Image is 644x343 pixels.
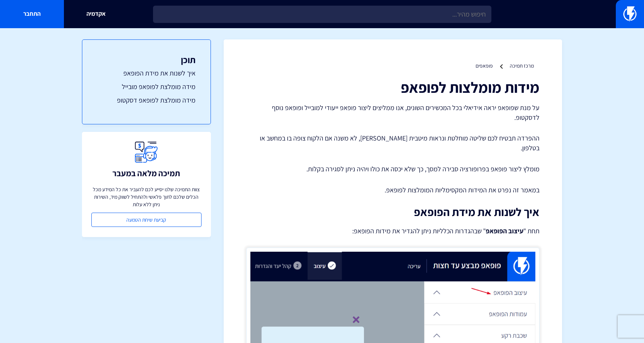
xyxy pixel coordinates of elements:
a: מרכז תמיכה [510,62,534,69]
p: על מנת שפופאפ יראה אידיאלי בכל המכשירים השונים, אנו ממליצים ליצור פופאפ ייעודי למובייל ופופאפ נוס... [246,103,539,122]
a: איך לשנות את מידת הפופאפ [97,68,195,78]
p: ההפרדה תבטיח לכם שליטה מוחלטת ונראות מיטבית [PERSON_NAME], לא משנה אם הלקוח צופה בו במחשב או בטלפון. [246,133,539,153]
a: מידה מומלצת לפופאפ מובייל [97,82,195,92]
h1: מידות מומלצות לפופאפ [246,79,539,95]
p: תחת " " שבהגדרות הכלליות ניתן להגדיר את מידות הפופאפ: [246,226,539,236]
a: פופאפים [476,62,493,69]
h3: תמיכה מלאה במעבר [112,169,180,178]
h3: תוכן [97,55,195,65]
p: צוות התמיכה שלנו יסייע לכם להעביר את כל המידע מכל הכלים שלכם לתוך פלאשי ולהתחיל לשווק מיד, השירות... [91,186,202,208]
strong: עיצוב הפופאפ [486,227,523,235]
p: מומלץ ליצור פופאפ בפרופורציה סבירה למסך, כך שלא יכסה את כולו ויהיה ניתן לסגירה בקלות. [246,164,539,174]
a: מידה מומלצת לפופאפ דסקטופ [97,95,195,105]
p: במאמר זה נפרט את המידות המקסימליות המומלצות לפופאפ. [246,185,539,195]
input: חיפוש מהיר... [153,6,491,23]
a: קביעת שיחת הטמעה [91,213,202,227]
h2: איך לשנות את מידת הפופאפ [246,206,539,218]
